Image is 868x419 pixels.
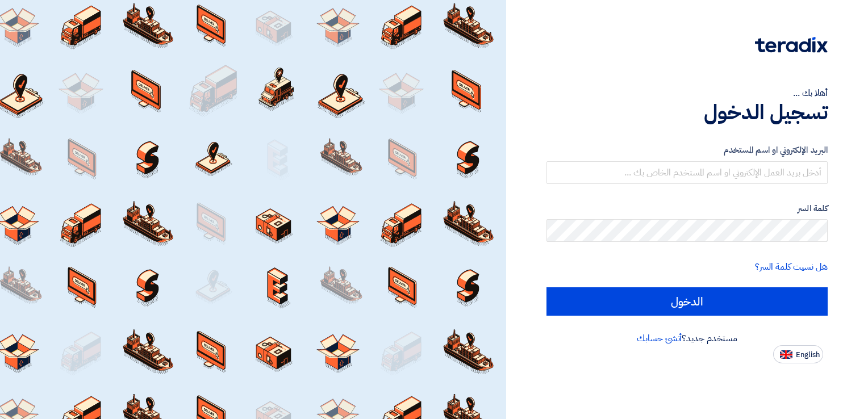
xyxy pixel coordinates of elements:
[546,161,828,184] input: أدخل بريد العمل الإلكتروني او اسم المستخدم الخاص بك ...
[546,287,828,316] input: الدخول
[546,332,828,345] div: مستخدم جديد؟
[546,144,828,157] label: البريد الإلكتروني او اسم المستخدم
[796,351,820,359] span: English
[546,202,828,215] label: كلمة السر
[755,37,828,53] img: Teradix logo
[637,332,682,345] a: أنشئ حسابك
[546,100,828,125] h1: تسجيل الدخول
[546,86,828,100] div: أهلا بك ...
[780,350,792,359] img: en-US.png
[773,345,823,363] button: English
[755,260,828,274] a: هل نسيت كلمة السر؟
